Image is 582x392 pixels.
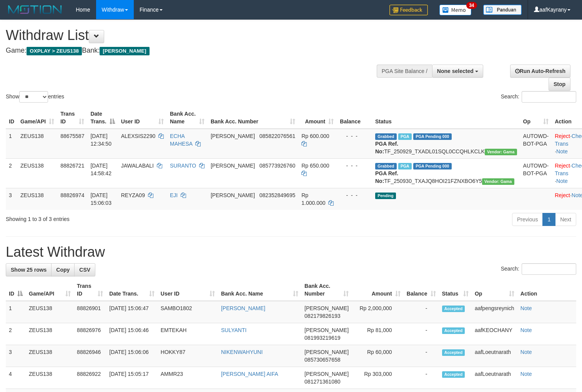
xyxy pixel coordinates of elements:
[352,367,403,389] td: Rp 303,000
[304,313,340,319] span: Copy 082179826193 to clipboard
[90,163,111,176] span: [DATE] 14:58:42
[208,107,298,129] th: Bank Acc. Number: activate to sort column ascending
[439,5,472,15] img: Button%20Memo.svg
[520,129,552,159] td: AUTOWD-BOT-PGA
[389,5,428,15] img: Feedback.jpg
[442,327,465,334] span: Accepted
[87,107,118,129] th: Date Trans.: activate to sort column descending
[6,345,26,367] td: 3
[304,371,349,377] span: [PERSON_NAME]
[121,133,156,139] span: ALEXSIS2290
[27,47,82,55] span: OXPLAY > ZEUS138
[472,345,517,367] td: aafLoeutnarath
[404,301,439,323] td: -
[90,192,111,206] span: [DATE] 15:06:03
[375,163,397,169] span: Grabbed
[211,163,255,169] span: [PERSON_NAME]
[304,349,349,355] span: [PERSON_NAME]
[6,4,64,15] img: MOTION_logo.png
[74,301,106,323] td: 88826901
[17,188,57,210] td: ZEUS138
[60,133,84,139] span: 88675587
[352,301,403,323] td: Rp 2,000,000
[375,133,397,140] span: Grabbed
[158,301,218,323] td: SAMBO1802
[60,163,84,169] span: 88826721
[520,305,532,311] a: Note
[100,47,149,55] span: [PERSON_NAME]
[472,279,517,301] th: Op: activate to sort column ascending
[26,345,74,367] td: ZEUS138
[26,301,74,323] td: ZEUS138
[472,367,517,389] td: aafLoeutnarath
[259,163,295,169] span: Copy 085773926760 to clipboard
[221,349,263,355] a: NIKENWAHYUNI
[404,323,439,345] td: -
[340,132,369,140] div: - - -
[51,263,75,276] a: Copy
[6,323,26,345] td: 2
[106,345,158,367] td: [DATE] 15:06:06
[221,305,265,311] a: [PERSON_NAME]
[404,367,439,389] td: -
[520,327,532,333] a: Note
[301,163,329,169] span: Rp 650.000
[472,301,517,323] td: aafpengsreynich
[6,91,64,103] label: Show entries
[17,107,57,129] th: Game/API: activate to sort column ascending
[106,279,158,301] th: Date Trans.: activate to sort column ascending
[442,306,465,312] span: Accepted
[555,213,576,226] a: Next
[555,163,570,169] a: Reject
[404,279,439,301] th: Balance: activate to sort column ascending
[6,279,26,301] th: ID: activate to sort column descending
[555,192,570,198] a: Reject
[170,163,196,169] a: SURANTO
[6,107,17,129] th: ID
[304,305,349,311] span: [PERSON_NAME]
[11,267,47,273] span: Show 25 rows
[19,91,48,103] select: Showentries
[442,371,465,378] span: Accepted
[158,279,218,301] th: User ID: activate to sort column ascending
[106,323,158,345] td: [DATE] 15:06:46
[74,367,106,389] td: 88826922
[413,133,452,140] span: PGA Pending
[304,335,340,341] span: Copy 081993219619 to clipboard
[304,379,340,385] span: Copy 081271361080 to clipboard
[121,192,145,198] span: REYZA09
[372,129,520,159] td: TF_250929_TXADL01SQL0CCQHLKCLK
[56,267,70,273] span: Copy
[485,149,517,155] span: Vendor URL: https://trx31.1velocity.biz
[6,188,17,210] td: 3
[17,158,57,188] td: ZEUS138
[6,367,26,389] td: 4
[170,192,178,198] a: EJI
[121,163,154,169] span: JAWALABALI
[520,371,532,377] a: Note
[74,279,106,301] th: Trans ID: activate to sort column ascending
[221,327,246,333] a: SULYANTI
[301,279,352,301] th: Bank Acc. Number: activate to sort column ascending
[472,323,517,345] td: aafKEOCHANY
[520,107,552,129] th: Op: activate to sort column ascending
[170,133,192,147] a: ECHA MAHESA
[520,158,552,188] td: AUTOWD-BOT-PGA
[6,47,380,55] h4: Game: Bank:
[340,162,369,169] div: - - -
[57,107,87,129] th: Trans ID: activate to sort column ascending
[501,91,576,103] label: Search:
[158,345,218,367] td: HOKKY87
[26,367,74,389] td: ZEUS138
[439,279,472,301] th: Status: activate to sort column ascending
[211,133,255,139] span: [PERSON_NAME]
[6,129,17,159] td: 1
[259,133,295,139] span: Copy 085822076561 to clipboard
[372,107,520,129] th: Status
[6,263,52,276] a: Show 25 rows
[522,263,576,275] input: Search:
[352,323,403,345] td: Rp 81,000
[375,193,396,199] span: Pending
[512,213,543,226] a: Previous
[211,192,255,198] span: [PERSON_NAME]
